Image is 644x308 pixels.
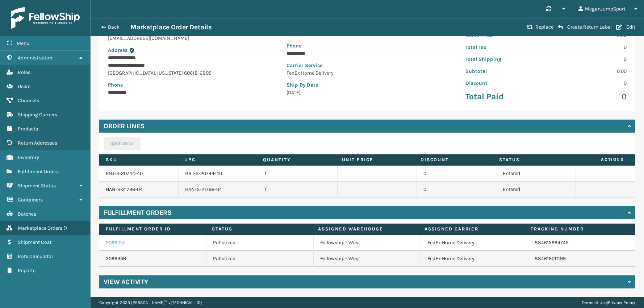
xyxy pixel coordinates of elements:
span: Fulfillment Orders [18,168,59,175]
a: 2096356 [106,255,126,262]
label: SKU [106,157,171,163]
a: 2096014 [106,240,125,246]
span: Return Addresses [18,140,57,146]
p: 0.00 [550,67,627,75]
label: Quantity [263,157,328,163]
img: logo [11,7,80,29]
a: HAN-S-21796-04 [106,186,143,192]
p: 0 [550,55,627,63]
td: FedEx Home Delivery [421,235,528,251]
label: Discount [421,157,486,163]
button: Create Return Label [556,24,614,30]
span: Containers [18,197,43,203]
i: Replace [527,25,533,30]
p: [DATE] [287,89,448,96]
span: Actions [573,154,628,166]
h3: Marketplace Order Details [130,23,212,32]
label: Unit Price [342,157,407,163]
a: 884616011199 [535,255,566,262]
span: Address [108,47,127,53]
td: 1 [258,166,338,182]
span: Products [18,126,38,132]
td: 0 [417,182,496,197]
td: Fellowship - West [314,251,421,267]
a: Terms of Use [582,300,607,305]
td: 1 [258,182,338,197]
p: 0 [550,91,627,102]
p: [EMAIL_ADDRESS][DOMAIN_NAME] [108,34,269,42]
label: Assigned Carrier [425,226,517,232]
label: Status [499,157,564,163]
td: Palletized [206,235,314,251]
span: Rate Calculator [18,253,53,259]
span: Shipment Cost [18,239,51,245]
p: Phone [287,42,448,50]
td: HAN-S-21796-04 [179,182,258,197]
a: Privacy Policy [608,300,635,305]
i: Create Return Label [558,24,563,30]
label: Status [212,226,305,232]
label: UPC [184,157,250,163]
p: Ship By Date [287,81,448,89]
span: Menu [17,40,29,46]
label: Fulfillment Order Id [106,226,198,232]
p: Total Shipping [465,55,542,63]
h4: View Activity [104,278,148,286]
span: ( ) [63,225,67,231]
span: Channels [18,97,39,104]
label: Assigned Warehouse [318,226,411,232]
span: Shipping Carriers [18,112,57,118]
td: FedEx Home Delivery [421,251,528,267]
p: [GEOGRAPHIC_DATA] , [US_STATE] 60618-6805 [108,69,269,77]
td: Palletized [206,251,314,267]
a: 884615994745 [535,240,569,246]
span: Marketplace Orders [18,225,62,231]
div: | [582,297,635,308]
p: FedEx Home Delivery [287,69,448,77]
p: Total Paid [465,91,542,102]
p: 0 [550,79,627,87]
span: Reports [18,267,35,274]
i: Edit [616,25,622,30]
td: RBJ-S-20744-40 [179,166,258,182]
label: Tracking Number [531,226,623,232]
h4: Order Lines [104,122,145,130]
p: Subtotal [465,67,542,75]
span: Roles [18,69,30,75]
span: Batches [18,211,36,217]
h4: Fulfillment Orders [104,208,171,217]
td: 0 [417,166,496,182]
td: Fellowship - West [314,235,421,251]
a: RBJ-S-20744-40 [106,170,143,176]
button: Back [97,24,130,30]
p: Copyright 2023 [PERSON_NAME]™ v [TECHNICAL_ID] [99,297,202,308]
p: 0 [550,43,627,51]
span: Inventory [18,154,39,161]
p: Carrier Service [287,62,448,69]
span: Shipment Status [18,183,56,189]
span: Users [18,83,30,90]
p: Phone [108,81,269,89]
td: Entered [496,182,576,197]
button: Replace [524,24,556,30]
button: Edit [614,24,637,30]
p: Total Tax [465,43,542,51]
button: Split Order [104,137,141,150]
td: Entered [496,166,576,182]
span: Administration [18,55,52,61]
p: Discount [465,79,542,87]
